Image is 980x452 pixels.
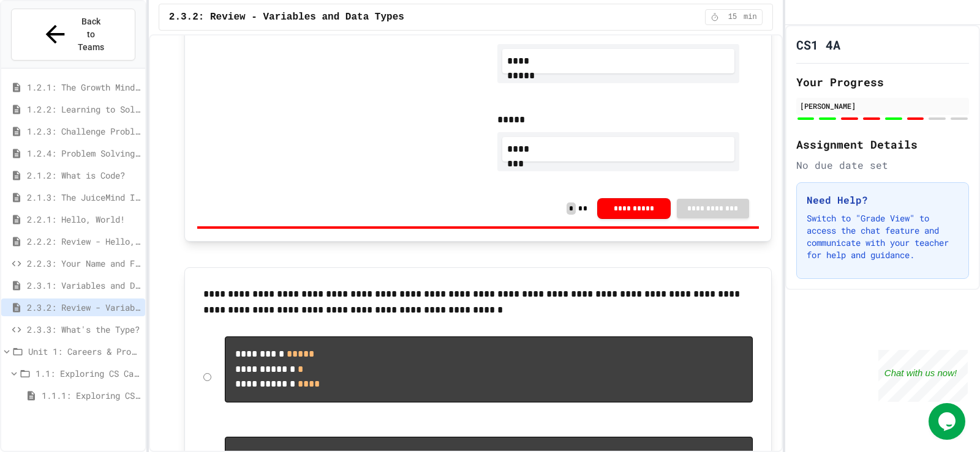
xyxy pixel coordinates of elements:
span: 2.1.3: The JuiceMind IDE [27,191,140,204]
span: 2.2.3: Your Name and Favorite Movie [27,257,140,270]
span: Back to Teams [77,15,105,54]
span: 1.2.1: The Growth Mindset [27,81,140,94]
iframe: chat widget [929,403,968,440]
h2: Your Progress [796,73,969,91]
span: 2.3.2: Review - Variables and Data Types [169,10,404,24]
span: 1.2.3: Challenge Problem - The Bridge [27,125,140,138]
span: min [744,12,757,22]
span: 1.1.1: Exploring CS Careers [42,389,140,402]
p: Switch to "Grade View" to access the chat feature and communicate with your teacher for help and ... [807,212,959,261]
h1: CS1 4A [796,36,840,53]
span: 1.2.4: Problem Solving Practice [27,147,140,160]
div: No due date set [796,158,969,172]
h2: Assignment Details [796,136,969,153]
span: 2.1.2: What is Code? [27,169,140,182]
span: 15 [723,12,742,22]
span: Unit 1: Careers & Professionalism [28,345,140,358]
span: 1.1: Exploring CS Careers [36,367,140,380]
span: 2.2.2: Review - Hello, World! [27,235,140,248]
div: [PERSON_NAME] [800,100,965,111]
span: 2.3.3: What's the Type? [27,323,140,336]
h3: Need Help? [807,193,959,207]
span: 2.3.1: Variables and Data Types [27,279,140,292]
span: 2.3.2: Review - Variables and Data Types [27,301,140,314]
span: 1.2.2: Learning to Solve Hard Problems [27,103,140,116]
span: 2.2.1: Hello, World! [27,213,140,226]
iframe: chat widget [878,350,968,402]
